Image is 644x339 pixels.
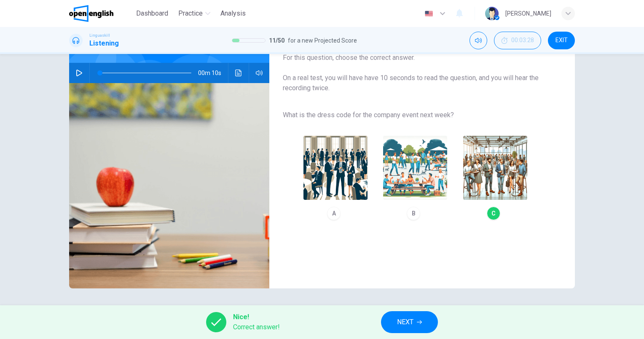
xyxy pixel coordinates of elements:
span: 00m 10s [198,63,228,83]
span: Analysis [220,8,246,19]
span: 00:03:28 [511,37,534,44]
span: Practice [178,8,203,19]
div: Mute [470,32,487,49]
button: 00:03:28 [494,32,541,49]
img: Listen to a clip about the dress code for an event. [69,83,269,288]
button: EXIT [548,32,575,49]
span: Dashboard [136,8,168,19]
span: For this question, choose the correct answer. [283,53,548,63]
span: for a new Projected Score [288,35,357,46]
img: Profile picture [485,7,499,20]
button: NEXT [381,311,438,333]
span: Linguaskill [89,32,110,38]
span: On a real test, you will have have 10 seconds to read the question, and you will hear the recordi... [283,73,548,93]
span: Nice! [233,312,280,322]
span: 11 / 50 [269,35,284,46]
img: OpenEnglish logo [69,5,113,22]
span: EXIT [555,37,568,44]
div: Hide [494,32,541,49]
h1: Listening [89,38,119,48]
button: Practice [175,6,214,21]
span: What is the dress code for the company event next week? [283,110,548,120]
span: Correct answer! [233,322,280,332]
div: [PERSON_NAME] [505,8,551,19]
button: Click to see the audio transcription [232,63,245,83]
a: OpenEnglish logo [69,5,133,22]
button: Dashboard [133,6,172,21]
button: Analysis [217,6,249,21]
span: NEXT [397,316,413,328]
img: en [424,11,434,17]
